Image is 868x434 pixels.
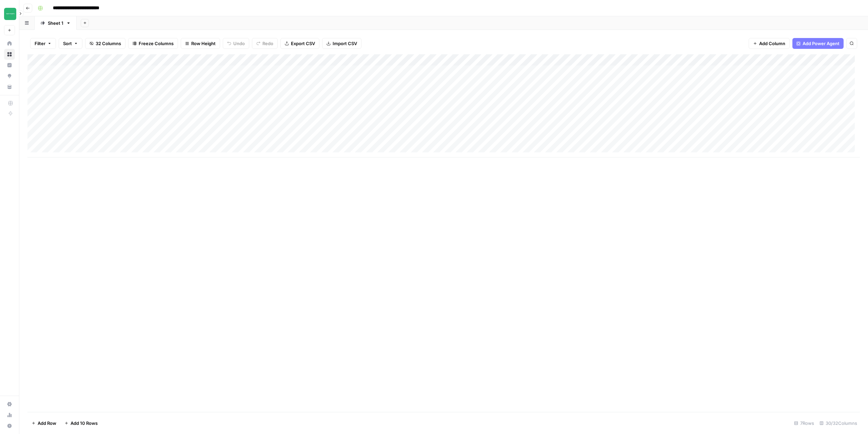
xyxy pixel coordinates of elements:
[60,418,102,429] button: Add 10 Rows
[71,420,98,427] span: Add 10 Rows
[4,5,15,22] button: Workspace: Team Empathy
[4,71,15,81] a: Opportunities
[4,420,15,431] button: Help + Support
[4,410,15,420] a: Usage
[181,38,220,49] button: Row Height
[322,38,361,49] button: Import CSV
[96,40,121,47] span: 32 Columns
[792,38,844,49] button: Add Power Agent
[4,60,15,71] a: Insights
[128,38,178,49] button: Freeze Columns
[4,49,15,60] a: Browse
[280,38,319,49] button: Export CSV
[30,38,56,49] button: Filter
[38,420,56,427] span: Add Row
[233,40,245,47] span: Undo
[252,38,278,49] button: Redo
[291,40,315,47] span: Export CSV
[48,20,63,26] div: Sheet 1
[191,40,216,47] span: Row Height
[4,38,15,49] a: Home
[4,399,15,410] a: Settings
[262,40,273,47] span: Redo
[759,40,785,47] span: Add Column
[4,8,16,20] img: Team Empathy Logo
[791,418,817,429] div: 7 Rows
[27,418,60,429] button: Add Row
[223,38,249,49] button: Undo
[139,40,174,47] span: Freeze Columns
[59,38,82,49] button: Sort
[63,40,72,47] span: Sort
[803,40,840,47] span: Add Power Agent
[85,38,125,49] button: 32 Columns
[35,40,45,47] span: Filter
[749,38,790,49] button: Add Column
[4,81,15,92] a: Your Data
[333,40,357,47] span: Import CSV
[35,16,77,30] a: Sheet 1
[817,418,860,429] div: 30/32 Columns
